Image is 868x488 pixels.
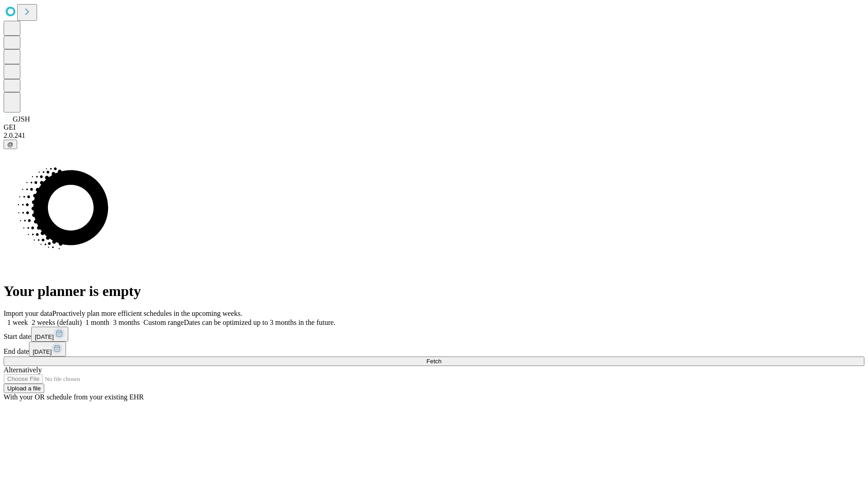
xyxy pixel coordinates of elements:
button: @ [4,140,17,149]
span: GJSH [13,115,30,123]
span: [DATE] [33,348,52,355]
span: 1 month [85,319,109,326]
h1: Your planner is empty [4,283,864,300]
div: End date [4,342,864,357]
button: Upload a file [4,384,44,393]
span: 2 weeks (default) [32,319,82,326]
button: Fetch [4,357,864,366]
div: 2.0.241 [4,131,864,140]
span: Alternatively [4,366,42,374]
span: 1 week [7,319,28,326]
div: Start date [4,327,864,342]
span: Import your data [4,310,52,317]
button: [DATE] [31,327,68,342]
span: Fetch [426,358,441,365]
span: Custom range [143,319,184,326]
span: Dates can be optimized up to 3 months in the future. [184,319,335,326]
span: [DATE] [35,333,54,340]
span: 3 months [113,319,140,326]
div: GEI [4,123,864,131]
span: @ [7,141,14,148]
span: With your OR schedule from your existing EHR [4,393,144,401]
span: Proactively plan more efficient schedules in the upcoming weeks. [52,310,242,317]
button: [DATE] [29,342,66,357]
